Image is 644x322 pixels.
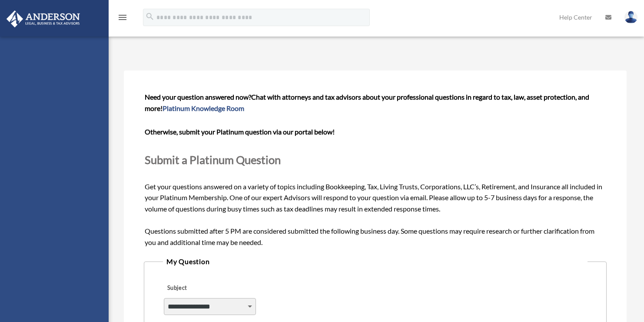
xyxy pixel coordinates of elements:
label: Subject [164,282,246,294]
i: search [145,12,155,21]
img: Anderson Advisors Platinum Portal [4,10,83,27]
legend: My Question [163,255,588,268]
span: Submit a Platinum Question [145,153,281,166]
span: Need your question answered now? [145,93,251,101]
a: Platinum Knowledge Room [163,104,244,112]
span: Chat with attorneys and tax advisors about your professional questions in regard to tax, law, ass... [145,93,589,112]
img: User Pic [624,11,637,23]
i: menu [117,12,128,23]
a: menu [117,15,128,23]
span: Get your questions answered on a variety of topics including Bookkeeping, Tax, Living Trusts, Cor... [145,93,605,246]
b: Otherwise, submit your Platinum question via our portal below! [145,127,335,136]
